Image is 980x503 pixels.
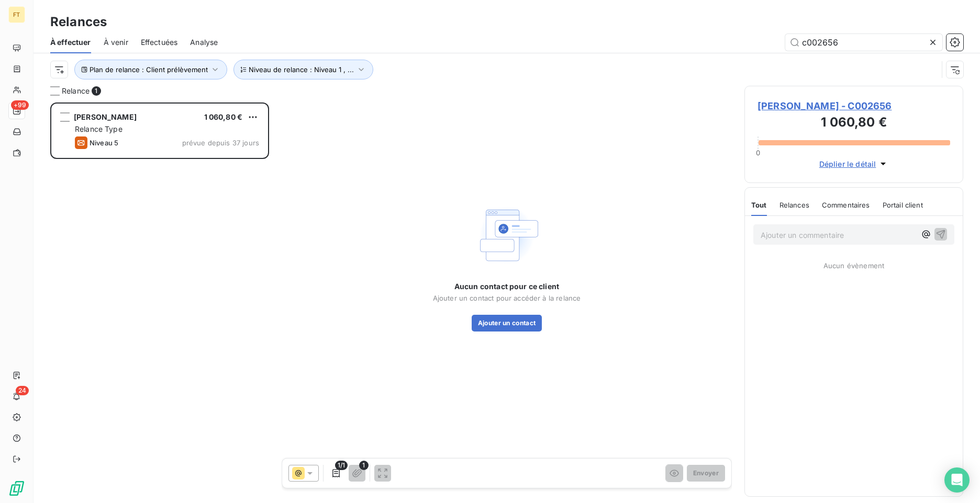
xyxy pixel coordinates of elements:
[883,201,923,209] span: Portail client
[190,37,218,48] span: Analyse
[11,100,29,110] span: +99
[687,465,725,482] button: Envoyer
[204,112,243,121] span: 1 060,80 €
[335,461,348,470] span: 1/1
[785,34,942,51] input: Rechercher
[90,139,118,147] span: Niveau 5
[74,60,227,79] button: Plan de relance : Client prélèvement
[50,13,107,31] h3: Relances
[141,37,178,48] span: Effectuées
[822,201,870,209] span: Commentaires
[944,467,970,493] div: Open Intercom Messenger
[62,86,90,96] span: Relance
[819,158,876,169] span: Déplier le détail
[758,113,950,134] h3: 1 060,80 €
[756,148,760,157] span: 0
[104,37,128,48] span: À venir
[751,201,767,209] span: Tout
[90,65,208,74] span: Plan de relance : Client prélèvement
[233,60,373,79] button: Niveau de relance : Niveau 1 , ...
[454,281,559,292] span: Aucun contact pour ce client
[433,294,581,302] span: Ajouter un contact pour accéder à la relance
[92,86,101,96] span: 1
[50,37,91,48] span: À effectuer
[472,315,542,331] button: Ajouter un contact
[473,202,540,269] img: Empty state
[16,386,29,395] span: 24
[249,65,354,74] span: Niveau de relance : Niveau 1 , ...
[8,480,25,497] img: Logo LeanPay
[50,102,269,503] div: grid
[779,201,809,209] span: Relances
[74,112,137,121] span: [PERSON_NAME]
[823,261,884,270] span: Aucun évènement
[816,158,892,170] button: Déplier le détail
[359,461,369,470] span: 1
[75,124,122,133] span: Relance Type
[8,6,25,23] div: FT
[758,99,950,113] span: [PERSON_NAME] - C002656
[182,139,259,147] span: prévue depuis 37 jours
